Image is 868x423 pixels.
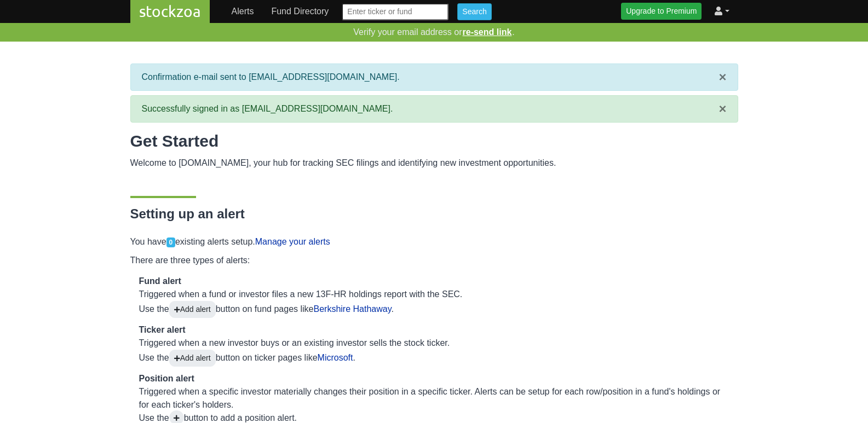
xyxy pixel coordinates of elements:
[342,3,449,20] input: Enter ticker or fund
[139,337,729,367] p: Triggered when a new investor buys or an existing investor sells the stock ticker. Use the button...
[139,276,181,286] strong: Fund alert
[169,350,216,367] span: Add alert
[130,235,738,248] p: You have existing alerts setup.
[139,374,194,383] strong: Position alert
[130,63,738,91] li: Confirmation e-mail sent to [EMAIL_ADDRESS][DOMAIN_NAME].
[718,71,726,84] button: Close
[227,1,258,22] a: Alerts
[718,101,726,116] span: ×
[139,325,186,334] strong: Ticker alert
[267,1,333,22] a: Fund Directory
[130,254,738,267] p: There are three types of alerts:
[314,304,392,314] a: Berkshire Hathaway
[718,102,726,115] button: Close
[255,237,330,246] a: Manage your alerts
[130,157,738,170] p: Welcome to [DOMAIN_NAME], your hub for tracking SEC filings and identifying new investment opport...
[22,23,846,42] p: Verify your email address or .
[457,3,491,20] input: Search
[318,353,353,362] a: Microsoft
[462,25,513,39] button: re-send link
[166,237,175,246] a: 0
[130,95,738,123] li: Successfully signed in as [EMAIL_ADDRESS][DOMAIN_NAME].
[139,288,729,318] p: Triggered when a fund or investor files a new 13F-HR holdings report with the SEC. Use the button...
[166,237,175,247] span: 0
[130,206,738,222] h2: Setting up an alert
[169,301,216,318] span: Add alert
[621,3,702,20] a: Upgrade to Premium
[718,69,726,84] span: ×
[130,131,738,151] h1: Get Started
